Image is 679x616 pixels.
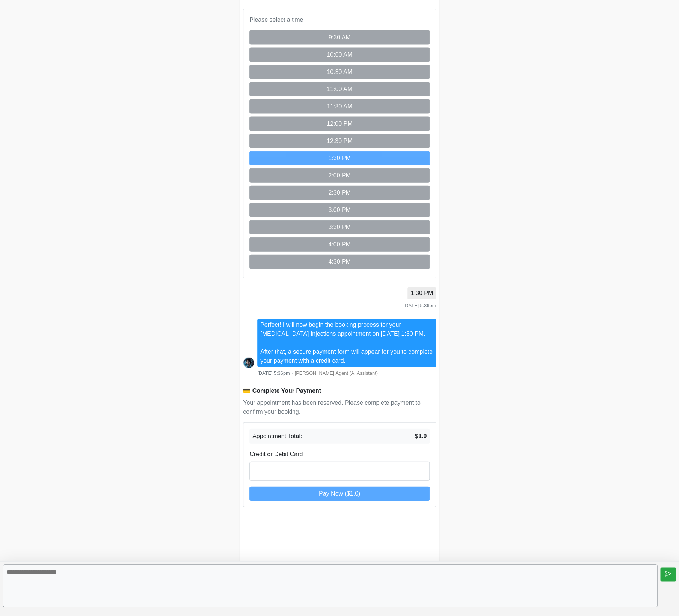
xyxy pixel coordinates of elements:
[257,370,290,376] span: [DATE] 5:36pm
[252,432,302,441] span: Appointment Total:
[257,370,378,376] small: ・
[319,490,360,497] span: Pay Now ($1.0)
[249,15,430,24] p: Please select a time
[249,186,430,200] button: 2:30 PM
[257,319,436,367] li: Perfect! I will now begin the booking process for your [MEDICAL_DATA] Injections appointment on [...
[415,432,427,441] strong: $1.0
[249,99,430,114] button: 11:30 AM
[249,220,430,234] button: 3:30 PM
[249,48,430,62] button: 10:00 AM
[407,287,436,299] li: 1:30 PM
[249,65,430,79] button: 10:30 AM
[249,487,430,501] button: Pay Now ($1.0)
[249,117,430,131] button: 12:00 PM
[249,82,430,96] button: 11:00 AM
[243,398,436,416] p: Your appointment has been reserved. Please complete payment to confirm your booking.
[249,255,430,269] button: 4:30 PM
[249,30,430,45] button: 9:30 AM
[249,450,303,459] label: Credit or Debit Card
[249,134,430,148] button: 12:30 PM
[249,151,430,165] button: 1:30 PM
[295,370,378,376] span: [PERSON_NAME] Agent (AI Assistant)
[243,386,436,395] div: 💳 Complete Your Payment
[249,203,430,217] button: 3:00 PM
[249,237,430,252] button: 4:00 PM
[243,357,254,368] img: Screenshot_2025-06-19_at_17.41.14.png
[249,168,430,183] button: 2:00 PM
[403,303,436,308] span: [DATE] 5:36pm
[254,466,425,473] iframe: Secure card payment input frame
